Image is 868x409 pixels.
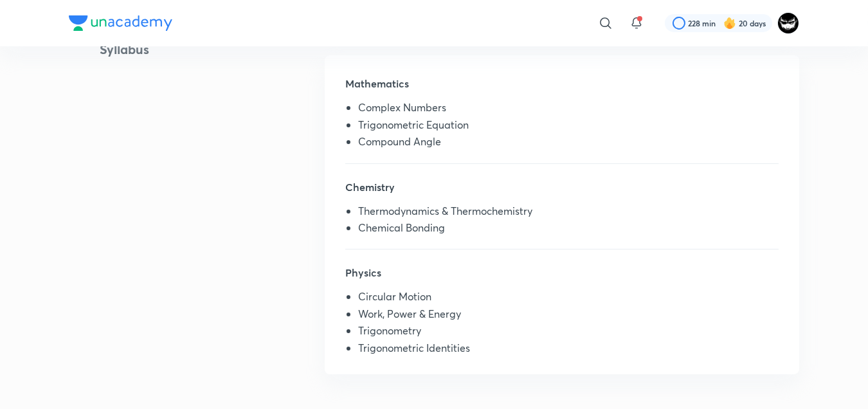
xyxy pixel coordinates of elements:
[723,17,736,30] img: streak
[358,102,779,118] li: Complex Numbers
[69,40,149,390] h4: Syllabus
[358,222,779,239] li: Chemical Bonding
[69,15,172,31] img: Company Logo
[345,265,779,291] h5: Physics
[358,342,779,359] li: Trigonometric Identities
[358,308,779,325] li: Work, Power & Energy
[777,12,799,34] img: ARSH Khan
[345,76,779,102] h5: Mathematics
[345,179,779,205] h5: Chemistry
[358,325,779,341] li: Trigonometry
[358,291,779,307] li: Circular Motion
[358,119,779,136] li: Trigonometric Equation
[358,205,779,222] li: Thermodynamics & Thermochemistry
[358,136,779,152] li: Compound Angle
